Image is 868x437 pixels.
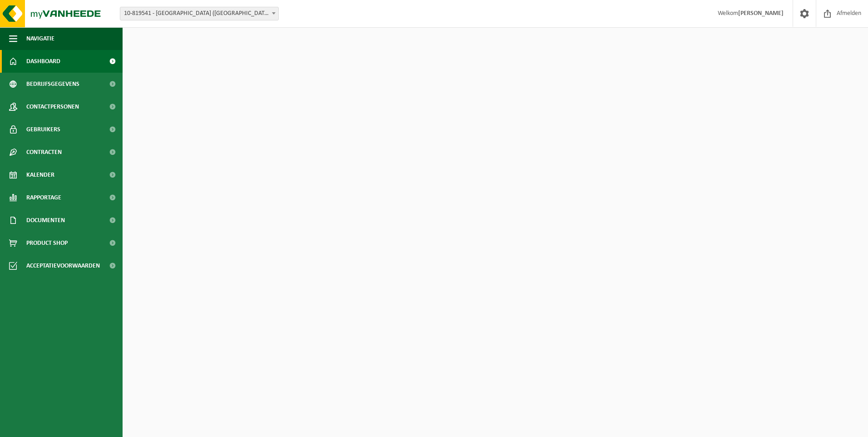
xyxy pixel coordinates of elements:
[26,186,61,209] span: Rapportage
[26,209,65,232] span: Documenten
[26,118,60,141] span: Gebruikers
[26,164,54,186] span: Kalender
[26,254,100,277] span: Acceptatievoorwaarden
[26,141,62,164] span: Contracten
[26,232,68,254] span: Product Shop
[26,50,60,73] span: Dashboard
[738,10,784,17] strong: [PERSON_NAME]
[120,7,278,20] span: 10-819541 - GOSSELIN OOSTERWEEL WEST II (PASEC PORT) - ANTWERPEN
[26,27,54,50] span: Navigatie
[26,95,79,118] span: Contactpersonen
[26,73,79,95] span: Bedrijfsgegevens
[120,7,279,20] span: 10-819541 - GOSSELIN OOSTERWEEL WEST II (PASEC PORT) - ANTWERPEN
